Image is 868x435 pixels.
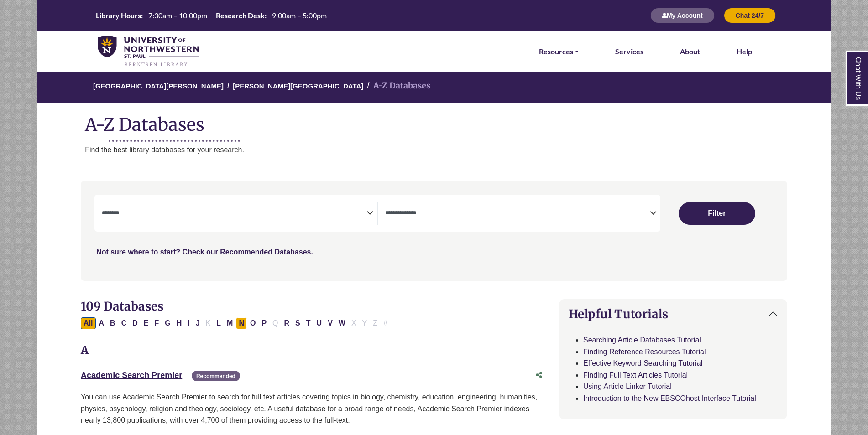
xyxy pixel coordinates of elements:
a: Searching Article Databases Tutorial [583,336,701,344]
a: Hours Today [92,10,330,21]
button: Share this database [530,367,548,384]
a: Finding Full Text Articles Tutorial [583,371,688,379]
a: [GEOGRAPHIC_DATA][PERSON_NAME] [93,81,224,90]
button: Submit for Search Results [679,202,755,225]
button: Filter Results V [325,317,335,329]
button: Filter Results O [247,317,258,329]
a: Introduction to the New EBSCOhost Interface Tutorial [583,394,756,402]
button: Chat 24/7 [724,8,776,23]
a: About [680,46,700,57]
a: Services [615,46,643,57]
li: A-Z Databases [363,79,430,93]
button: Helpful Tutorials [559,300,787,328]
a: Academic Search Premier [81,371,182,380]
button: All [81,317,95,329]
table: Hours Today [92,10,330,19]
button: Filter Results T [303,317,314,329]
button: Filter Results W [336,317,348,329]
th: Research Desk: [212,10,267,20]
button: My Account [650,8,715,23]
button: Filter Results D [130,317,141,329]
button: Filter Results S [293,317,303,329]
p: You can use Academic Search Premier to search for full text articles covering topics in biology, ... [81,391,548,426]
button: Filter Results N [236,317,247,329]
a: Resources [539,46,579,57]
img: library_home [98,36,199,67]
a: Not sure where to start? Check our Recommended Databases. [96,248,313,256]
button: Filter Results H [174,317,185,329]
span: 7:30am – 10:00pm [148,11,207,20]
button: Filter Results G [162,317,173,329]
button: Filter Results I [185,317,192,329]
span: 9:00am – 5:00pm [272,11,327,20]
a: Effective Keyword Searching Tutorial [583,359,702,367]
button: Filter Results U [314,317,325,329]
button: Filter Results M [224,317,235,329]
a: Help [737,46,752,57]
button: Filter Results B [107,317,118,329]
a: [PERSON_NAME][GEOGRAPHIC_DATA] [233,81,363,90]
span: 109 Databases [81,299,163,314]
a: Chat 24/7 [724,11,776,19]
a: Finding Reference Resources Tutorial [583,348,706,356]
textarea: Search [385,210,650,217]
button: Filter Results A [96,317,107,329]
button: Filter Results E [141,317,152,329]
textarea: Search [102,210,366,217]
p: Find the best library databases for your research. [85,144,831,156]
th: Library Hours: [92,10,143,20]
a: Using Article Linker Tutorial [583,383,672,390]
div: Alpha-list to filter by first letter of database name [81,319,391,326]
button: Filter Results C [119,317,130,329]
span: Recommended [192,371,240,381]
button: Filter Results R [282,317,293,329]
button: Filter Results P [259,317,269,329]
nav: breadcrumb [37,71,831,103]
nav: Search filters [81,181,787,280]
h3: A [81,344,548,357]
button: Filter Results J [193,317,203,329]
a: My Account [650,11,715,19]
button: Filter Results L [214,317,224,329]
h1: A-Z Databases [37,107,831,135]
button: Filter Results F [152,317,162,329]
